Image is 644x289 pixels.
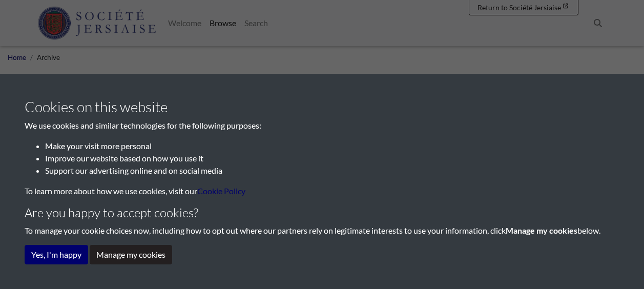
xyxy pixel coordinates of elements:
[25,98,619,116] h3: Cookies on this website
[45,140,619,152] li: Make your visit more personal
[90,245,172,264] button: Manage my cookies
[45,164,619,177] li: Support our advertising online and on social media
[25,245,88,264] button: Yes, I'm happy
[45,152,619,164] li: Improve our website based on how you use it
[25,224,619,237] p: To manage your cookie choices now, including how to opt out where our partners rely on legitimate...
[197,186,245,196] a: learn more about cookies
[506,225,577,235] strong: Manage my cookies
[25,119,619,132] p: We use cookies and similar technologies for the following purposes:
[25,185,619,197] p: To learn more about how we use cookies, visit our
[25,205,619,220] h4: Are you happy to accept cookies?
